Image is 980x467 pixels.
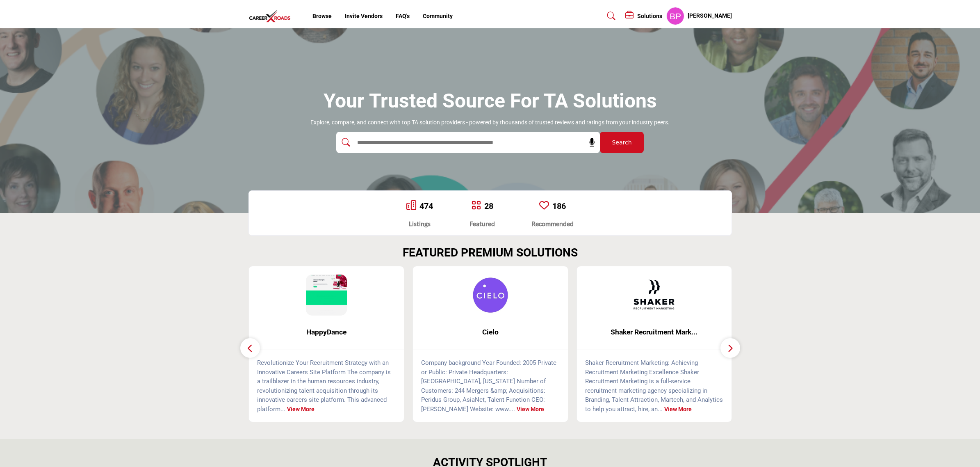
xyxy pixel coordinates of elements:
a: Invite Vendors [345,13,383,19]
span: ... [658,405,663,413]
span: Cielo [425,327,556,337]
img: Site Logo [248,9,295,23]
h5: Solutions [637,12,662,20]
b: Shaker Recruitment Marketing [589,321,720,343]
b: Cielo [425,321,556,343]
img: Cielo [470,275,511,316]
a: Community [423,13,453,19]
h5: [PERSON_NAME] [688,12,732,20]
a: 474 [419,201,433,211]
a: FAQ's [396,13,410,19]
h1: Your Trusted Source for TA Solutions [324,88,657,114]
button: Search [600,132,644,153]
span: Search [612,138,631,147]
div: Solutions [625,11,662,21]
div: Listings [406,219,433,229]
img: Shaker Recruitment Marketing [634,275,675,316]
p: Revolutionize Your Recruitment Strategy with an Innovative Careers Site Platform The company is a... [257,358,396,414]
a: View More [517,406,544,412]
a: Search [599,9,621,23]
a: HappyDance [249,321,404,343]
a: 28 [484,201,493,211]
h2: FEATURED PREMIUM SOLUTIONS [403,246,578,260]
span: ... [510,405,515,413]
p: Shaker Recruitment Marketing: Achieving Recruitment Marketing Excellence Shaker Recruitment Marke... [585,358,724,414]
div: Recommended [531,219,574,229]
a: Cielo [413,321,568,343]
a: Go to Featured [471,200,481,212]
span: ... [280,405,285,413]
p: Explore, compare, and connect with top TA solution providers - powered by thousands of trusted re... [310,119,670,127]
a: Go to Recommended [539,200,549,212]
button: Show hide supplier dropdown [666,7,684,25]
p: Company background Year Founded: 2005 Private or Public: Private Headquarters: [GEOGRAPHIC_DATA],... [421,358,560,414]
a: 186 [552,201,566,211]
a: View More [664,406,692,412]
span: HappyDance [261,327,392,337]
span: Shaker Recruitment Mark... [589,327,720,337]
div: Featured [469,219,495,229]
a: Browse [312,13,332,19]
img: HappyDance [306,275,347,316]
b: HappyDance [261,321,392,343]
a: View More [287,406,315,412]
a: Shaker Recruitment Mark... [577,321,732,343]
